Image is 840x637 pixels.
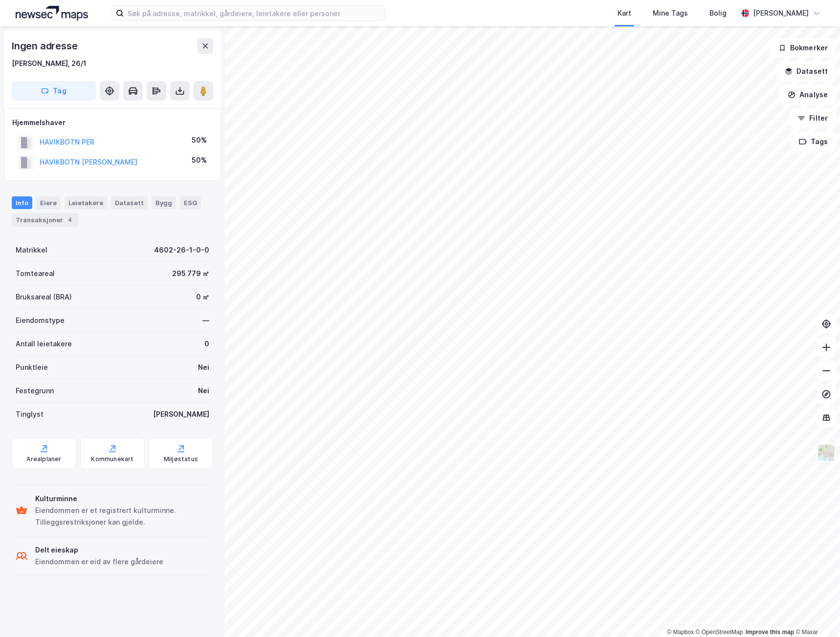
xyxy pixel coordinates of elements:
div: 50% [192,154,207,166]
img: logo.a4113a55bc3d86da70a041830d287a7e.svg [16,6,88,21]
div: [PERSON_NAME] [153,408,209,420]
div: [PERSON_NAME], 26/1 [12,58,87,69]
div: Ingen adresse [12,38,79,54]
a: OpenStreetMap [696,629,743,636]
div: Kart [618,7,631,19]
div: 295 779 ㎡ [172,268,209,279]
div: Eiendommen er eid av flere gårdeiere [35,556,163,568]
button: Filter [789,108,836,128]
div: Punktleie [16,361,48,373]
div: [PERSON_NAME] [753,7,809,19]
div: 50% [192,134,207,146]
a: Improve this map [746,629,794,636]
button: Datasett [776,62,836,81]
div: 0 [204,338,209,350]
a: Mapbox [667,629,694,636]
div: Info [12,196,32,209]
div: 4602-26-1-0-0 [154,244,209,256]
div: Bruksareal (BRA) [16,291,72,303]
div: Festegrunn [16,385,54,397]
div: Tomteareal [16,268,55,279]
div: Antall leietakere [16,338,72,350]
input: Søk på adresse, matrikkel, gårdeiere, leietakere eller personer [124,6,385,21]
div: Delt eieskap [35,544,163,556]
div: Transaksjoner [12,213,79,227]
div: — [202,315,209,326]
div: Miljøstatus [164,455,198,463]
div: Matrikkel [16,244,47,256]
div: Kulturminne [35,493,209,505]
div: Tinglyst [16,408,44,420]
div: 4 [65,215,75,225]
div: Datasett [111,196,148,209]
button: Tags [791,132,836,151]
button: Bokmerker [770,38,836,58]
div: Eiendomstype [16,315,65,326]
div: 0 ㎡ [196,291,209,303]
div: Eiere [36,196,61,209]
div: Mine Tags [653,7,688,19]
div: Leietakere [65,196,107,209]
div: Bygg [152,196,176,209]
div: Arealplaner [26,455,61,463]
iframe: Chat Widget [791,590,840,637]
div: Eiendommen er et registrert kulturminne. Tilleggsrestriksjoner kan gjelde. [35,505,209,528]
button: Analyse [779,85,836,105]
div: Bolig [709,7,727,19]
div: Hjemmelshaver [12,117,213,128]
div: Kontrollprogram for chat [791,590,840,637]
button: Tag [12,81,96,101]
img: Z [817,444,836,462]
div: ESG [180,196,201,209]
div: Nei [198,361,209,373]
div: Kommunekart [91,455,133,463]
div: Nei [198,385,209,397]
